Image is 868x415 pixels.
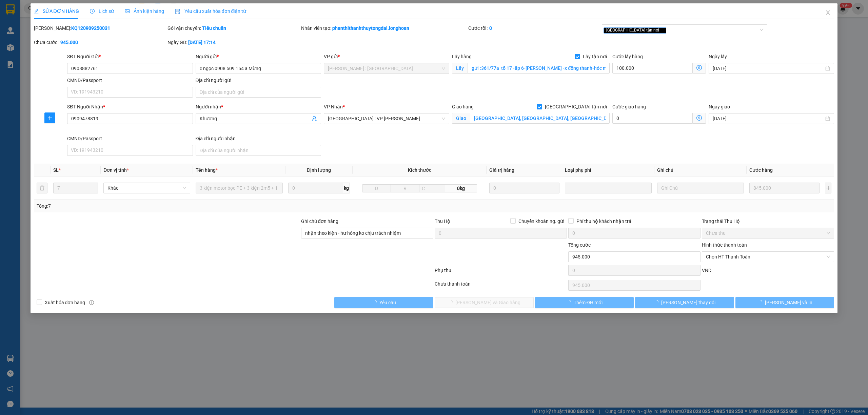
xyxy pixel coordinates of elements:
label: Hình thức thanh toán [702,242,747,248]
span: Thêm ĐH mới [574,299,603,306]
b: KQ120909250031 [71,25,110,31]
input: C [419,184,445,192]
input: Ngày lấy [713,65,824,72]
span: loading [566,300,574,305]
b: 0 [489,25,492,31]
span: [PERSON_NAME] thay đổi [661,299,715,306]
input: Giao tận nơi [470,113,610,124]
span: Định lượng [307,167,331,173]
span: Ảnh kiện hàng [125,8,164,14]
div: SĐT Người Gửi [67,53,193,60]
label: Cước giao hàng [612,104,646,109]
span: 0kg [445,184,477,192]
label: Ngày giao [709,104,730,109]
span: Thu Hộ [435,219,450,224]
div: Gói vận chuyển: [167,24,300,32]
div: Cước rồi : [468,24,600,32]
span: Xuất hóa đơn hàng [42,299,88,306]
div: Chưa thanh toán [434,280,568,292]
div: Ngày GD: [167,39,300,46]
span: [GEOGRAPHIC_DATA] tận nơi [542,103,610,110]
span: Lịch sử [90,8,114,14]
div: Nhân viên tạo: [301,24,467,32]
input: Cước giao hàng [612,113,693,124]
b: phanthithanhthuytongdai.longhoan [332,25,409,31]
button: Thêm ĐH mới [535,297,634,308]
button: plus [44,112,55,123]
span: [GEOGRAPHIC_DATA] tận nơi [604,27,666,34]
span: SỬA ĐƠN HÀNG [34,8,79,14]
span: VP Nhận [324,104,343,109]
span: Yêu cầu xuất hóa đơn điện tử [175,8,246,14]
span: Giao [452,113,470,124]
div: Người nhận [196,103,321,110]
div: Tổng: 7 [37,202,335,210]
button: [PERSON_NAME] và In [735,297,834,308]
b: 945.000 [60,40,78,45]
input: 0 [749,183,820,193]
span: info-circle [89,300,94,305]
span: SL [53,167,59,173]
span: Tổng cước [568,242,591,248]
button: [PERSON_NAME] và Giao hàng [435,297,534,308]
span: Giá trị hàng [489,167,514,173]
input: Cước lấy hàng [612,63,693,74]
div: CMND/Passport [67,77,193,84]
button: plus [825,183,831,193]
input: D [362,184,391,192]
b: [DATE] 17:14 [188,40,216,45]
span: Tên hàng [196,167,218,173]
button: delete [37,183,47,193]
input: Lấy tận nơi [468,63,610,74]
span: picture [125,9,130,14]
button: [PERSON_NAME] thay đổi [635,297,734,308]
span: Giao hàng [452,104,474,109]
span: loading [757,300,765,305]
span: close [660,28,664,32]
div: Chưa cước : [34,39,166,46]
span: loading [372,300,379,305]
span: Lấy [452,63,468,74]
input: Ghi Chú [657,183,744,193]
input: Địa chỉ của người gửi [196,87,321,98]
span: Chọn HT Thanh Toán [706,252,830,262]
div: SĐT Người Nhận [67,103,193,110]
span: Phí thu hộ khách nhận trả [574,217,634,225]
span: Cước hàng [749,167,773,173]
span: Lấy tận nơi [580,53,610,60]
div: Địa chỉ người nhận [196,135,321,142]
input: Ngày giao [713,115,824,122]
span: VND [702,268,711,273]
button: Yêu cầu [334,297,433,308]
span: user-add [312,116,317,121]
span: Hồ Chí Minh : Kho Quận 12 [328,63,445,74]
label: Cước lấy hàng [612,54,643,59]
span: [PERSON_NAME] và In [765,299,812,306]
div: Phụ thu [434,267,568,278]
th: Ghi chú [654,164,747,177]
span: kg [343,183,350,193]
span: Kích thước [408,167,431,173]
input: 0 [489,183,559,193]
span: close [825,10,831,15]
div: [PERSON_NAME]: [34,24,166,32]
label: Ngày lấy [709,54,727,59]
div: Trạng thái Thu Hộ [702,217,834,225]
span: edit [34,9,39,14]
span: loading [654,300,661,305]
img: icon [175,9,180,14]
div: CMND/Passport [67,135,193,142]
span: Khác [107,183,186,193]
div: Địa chỉ người gửi [196,77,321,84]
div: VP gửi [324,53,449,60]
th: Loại phụ phí [562,164,654,177]
span: Chuyển khoản ng. gửi [516,217,567,225]
label: Ghi chú đơn hàng [301,219,338,224]
span: Lấy hàng [452,54,472,59]
span: dollar-circle [696,65,702,70]
input: R [391,184,419,192]
span: Đơn vị tính [103,167,129,173]
input: Ghi chú đơn hàng [301,228,433,238]
button: Close [818,3,837,22]
span: Chưa thu [706,228,830,238]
